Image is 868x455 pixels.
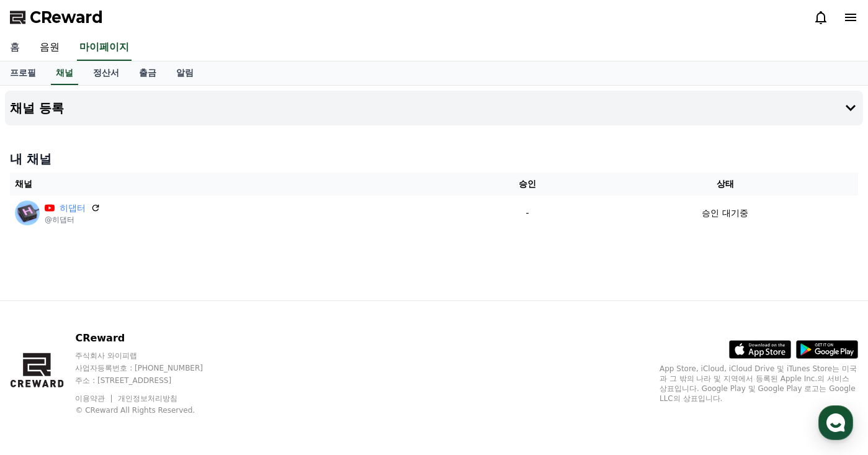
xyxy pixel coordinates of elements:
[75,394,114,403] a: 이용약관
[75,405,226,415] p: © CReward All Rights Reserved.
[15,200,40,225] img: 히댑터
[10,101,64,115] h4: 채널 등록
[592,173,858,196] th: 상태
[114,371,128,381] span: 대화
[129,61,166,85] a: 출금
[660,364,858,403] p: App Store, iCloud, iCloud Drive 및 iTunes Store는 미국과 그 밖의 나라 및 지역에서 등록된 Apple Inc.의 서비스 상표입니다. Goo...
[75,363,226,373] p: 사업자등록번호 : [PHONE_NUMBER]
[75,351,226,361] p: 주식회사 와이피랩
[463,173,593,196] th: 승인
[82,352,160,383] a: 대화
[468,207,588,220] p: -
[75,331,226,346] p: CReward
[118,394,177,403] a: 개인정보처리방침
[10,173,463,196] th: 채널
[39,371,47,381] span: 홈
[51,61,78,85] a: 채널
[192,371,207,381] span: 설정
[60,202,86,215] a: 히댑터
[166,61,204,85] a: 알림
[4,352,82,383] a: 홈
[83,61,129,85] a: 정산서
[702,207,748,220] p: 승인 대기중
[77,35,132,61] a: 마이페이지
[75,376,226,385] p: 주소 : [STREET_ADDRESS]
[30,7,103,27] span: CReward
[10,150,858,168] h4: 내 채널
[45,215,101,225] p: @히댑터
[10,7,103,27] a: CReward
[5,91,863,125] button: 채널 등록
[160,352,238,383] a: 설정
[30,35,69,61] a: 음원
